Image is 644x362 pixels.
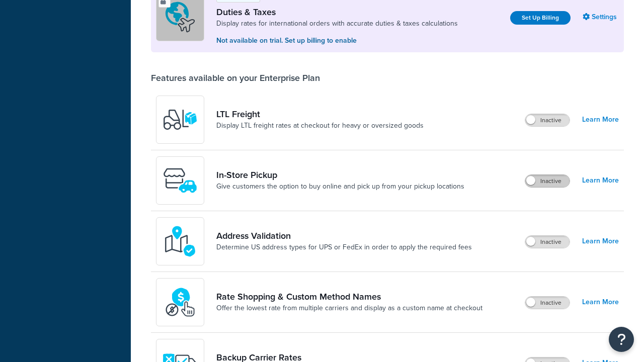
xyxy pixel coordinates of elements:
a: Address Validation [216,230,472,241]
img: icon-duo-feat-rate-shopping-ecdd8bed.png [163,285,198,320]
a: Learn More [582,173,619,188]
a: Settings [583,10,619,24]
a: Set Up Billing [510,11,571,25]
a: Rate Shopping & Custom Method Names [216,291,482,302]
a: Display rates for international orders with accurate duties & taxes calculations [216,19,458,29]
label: Inactive [525,114,570,126]
button: Open Resource Center [609,327,634,352]
label: Inactive [525,236,570,248]
img: y79ZsPf0fXUFUhFXDzUgf+ktZg5F2+ohG75+v3d2s1D9TjoU8PiyCIluIjV41seZevKCRuEjTPPOKHJsQcmKCXGdfprl3L4q7... [163,102,198,137]
a: Learn More [582,234,619,248]
a: LTL Freight [216,109,424,120]
a: Duties & Taxes [216,7,458,18]
img: wfgcfpwTIucLEAAAAASUVORK5CYII= [163,163,198,198]
img: kIG8fy0lQAAAABJRU5ErkJggg== [163,224,198,259]
a: Give customers the option to buy online and pick up from your pickup locations [216,182,464,192]
a: Display LTL freight rates at checkout for heavy or oversized goods [216,121,424,131]
a: Learn More [582,295,619,309]
a: In-Store Pickup [216,169,464,180]
label: Inactive [525,297,570,309]
a: Determine US address types for UPS or FedEx in order to apply the required fees [216,242,472,252]
a: Learn More [582,113,619,127]
p: Not available on trial. Set up billing to enable [216,35,458,46]
a: Offer the lowest rate from multiple carriers and display as a custom name at checkout [216,303,482,313]
div: Features available on your Enterprise Plan [151,72,320,83]
label: Inactive [525,175,570,187]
